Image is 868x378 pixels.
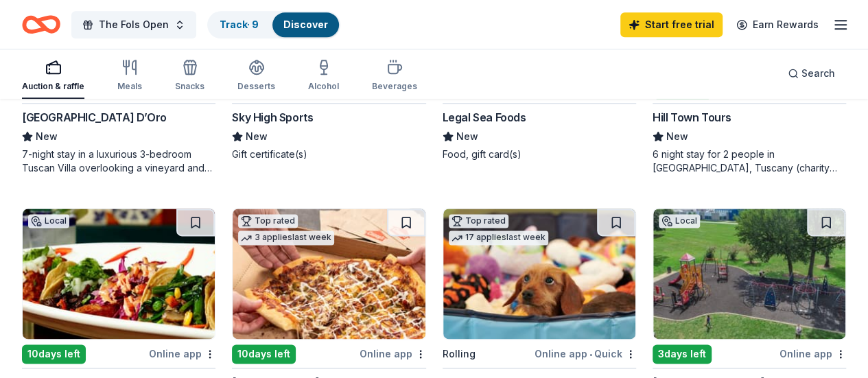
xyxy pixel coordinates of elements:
div: Local [659,214,700,228]
a: Track· 9 [220,19,259,30]
div: 6 night stay for 2 people in [GEOGRAPHIC_DATA], Tuscany (charity rate is $1380; retails at $2200;... [653,147,846,175]
div: 3 days left [653,344,712,364]
div: Rolling [443,346,476,362]
div: [GEOGRAPHIC_DATA] D’Oro [22,109,167,126]
div: 10 days left [232,344,296,364]
span: Search [801,65,835,82]
span: New [246,128,268,145]
div: Local [28,214,69,228]
span: New [666,128,688,145]
a: Start free trial [620,12,723,37]
img: Image for Salsa17 [23,209,215,339]
div: 3 applies last week [238,231,334,245]
span: The Fols Open [99,16,169,33]
button: Auction & raffle [22,54,84,99]
div: Beverages [372,81,417,92]
span: New [456,128,478,145]
div: Alcohol [308,81,339,92]
div: Legal Sea Foods [443,109,526,126]
div: Auction & raffle [22,81,84,92]
div: Hill Town Tours [653,109,731,126]
button: Meals [117,54,142,99]
a: Earn Rewards [728,12,827,37]
div: 7-night stay in a luxurious 3-bedroom Tuscan Villa overlooking a vineyard and the ancient walled ... [22,147,215,175]
div: Food, gift card(s) [443,147,636,161]
a: Home [22,8,60,40]
img: Image for BarkBox [443,209,635,339]
div: Snacks [175,81,204,92]
span: New [36,128,58,145]
div: 17 applies last week [449,231,548,245]
button: Beverages [372,54,417,99]
button: Snacks [175,54,204,99]
button: The Fols Open [71,11,196,38]
div: Online app Quick [535,345,636,362]
div: 10 days left [22,344,86,364]
div: Top rated [238,214,298,228]
img: Image for West Chicago Park District [653,209,845,339]
button: Desserts [237,54,275,99]
button: Alcohol [308,54,339,99]
div: Online app [360,345,426,362]
div: Online app [149,345,215,362]
div: Desserts [237,81,275,92]
div: Gift certificate(s) [232,147,425,161]
img: Image for Casey's [233,209,425,339]
div: Meals [117,81,142,92]
button: Track· 9Discover [207,11,340,38]
span: • [589,349,592,359]
button: Search [777,60,846,87]
div: Sky High Sports [232,109,313,126]
div: Top rated [449,214,508,228]
a: Discover [283,19,328,30]
div: Online app [779,345,846,362]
